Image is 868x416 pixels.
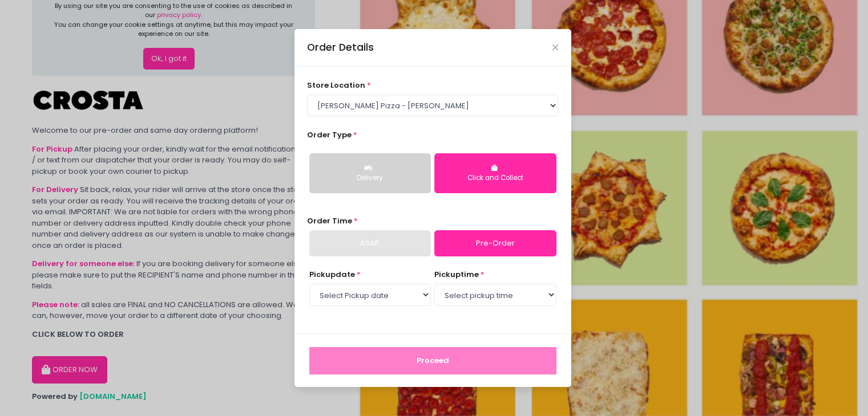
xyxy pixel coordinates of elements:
button: Click and Collect [434,153,556,193]
span: Order Time [307,215,352,226]
button: Close [552,44,558,50]
button: Proceed [309,347,556,374]
span: store location [307,80,365,91]
div: Click and Collect [442,173,548,183]
div: Delivery [317,173,423,183]
span: pickup time [434,269,479,280]
div: Order Details [307,40,374,55]
a: Pre-Order [434,230,556,256]
span: Order Type [307,129,352,140]
button: Delivery [309,153,431,193]
span: Pickup date [309,269,355,280]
